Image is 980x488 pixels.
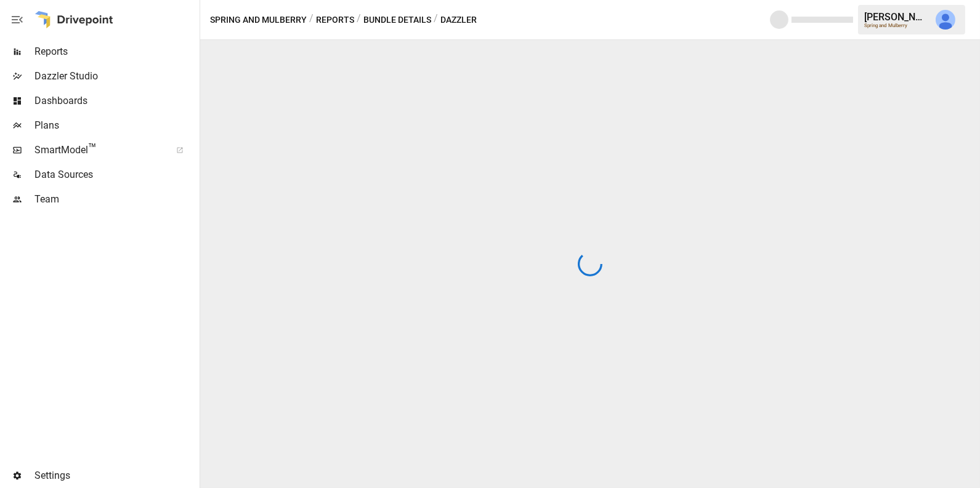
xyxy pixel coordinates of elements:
div: / [434,12,438,28]
button: Spring and Mulberry [210,12,307,28]
span: Plans [34,118,197,133]
span: ™ [88,141,97,156]
button: Julie Wilton [928,2,963,37]
div: / [309,12,314,28]
div: [PERSON_NAME] [864,11,928,23]
span: Dazzler Studio [34,69,197,84]
span: Data Sources [34,167,197,182]
div: Spring and Mulberry [864,23,928,28]
button: Reports [316,12,354,28]
button: Bundle Details [363,12,431,28]
div: / [357,12,361,28]
span: Team [34,192,197,207]
span: SmartModel [34,143,163,158]
img: Julie Wilton [936,10,955,30]
span: Settings [34,468,197,483]
span: Dashboards [34,94,197,108]
span: Reports [34,44,197,59]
